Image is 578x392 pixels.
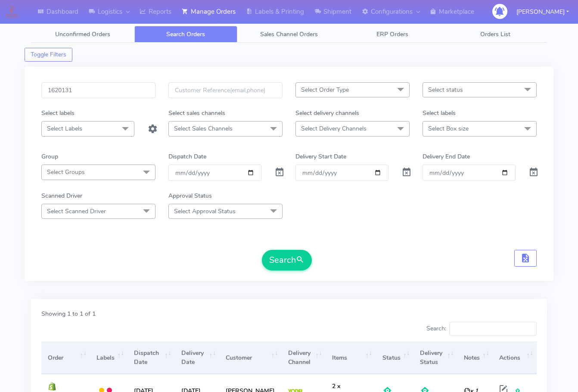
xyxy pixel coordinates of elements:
[262,250,312,271] button: Search
[428,86,463,94] span: Select status
[219,342,281,374] th: Customer: activate to sort column ascending
[174,207,236,215] span: Select Approval Status
[295,109,359,118] label: Select delivery channels
[168,109,225,118] label: Select sales channels
[457,342,493,374] th: Notes: activate to sort column ascending
[48,382,56,391] img: shopify.png
[413,342,457,374] th: Delivery Status: activate to sort column ascending
[480,30,510,38] span: Orders List
[25,48,72,62] button: Toggle Filters
[326,342,376,374] th: Items: activate to sort column ascending
[282,342,326,374] th: Delivery Channel: activate to sort column ascending
[47,207,106,215] span: Select Scanned Driver
[41,342,90,374] th: Order: activate to sort column ascending
[426,322,537,336] label: Search:
[168,152,206,161] label: Dispatch Date
[301,124,367,133] span: Select Delivery Channels
[260,30,318,38] span: Sales Channel Orders
[41,109,75,118] label: Select labels
[449,322,537,336] input: Search:
[41,309,96,318] label: Showing 1 to 1 of 1
[174,124,233,133] span: Select Sales Channels
[47,124,82,133] span: Select Labels
[301,86,349,94] span: Select Order Type
[166,30,205,38] span: Search Orders
[41,191,82,200] label: Scanned Driver
[376,30,408,38] span: ERP Orders
[47,168,85,176] span: Select Groups
[423,109,456,118] label: Select labels
[493,342,537,374] th: Actions: activate to sort column ascending
[423,152,470,161] label: Delivery End Date
[55,30,110,38] span: Unconfirmed Orders
[41,82,155,98] input: Order Id
[41,152,58,161] label: Group
[175,342,220,374] th: Delivery Date: activate to sort column ascending
[295,152,346,161] label: Delivery Start Date
[168,82,283,98] input: Customer Reference(email,phone)
[510,3,575,21] button: [PERSON_NAME]
[168,191,212,200] label: Approval Status
[376,342,413,374] th: Status: activate to sort column ascending
[428,124,469,133] span: Select Box size
[31,26,547,43] ul: Tabs
[90,342,127,374] th: Labels: activate to sort column ascending
[127,342,175,374] th: Dispatch Date: activate to sort column ascending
